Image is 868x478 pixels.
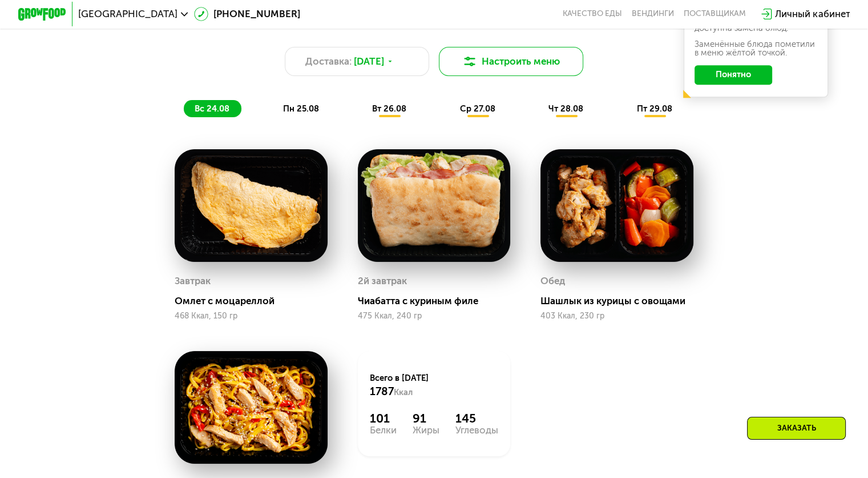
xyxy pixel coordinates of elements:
span: ср 27.08 [460,103,495,114]
div: Белки [370,425,397,435]
span: [GEOGRAPHIC_DATA] [78,9,177,19]
div: 2й завтрак [358,272,407,290]
span: чт 28.08 [548,103,583,114]
div: Обед [540,272,565,290]
span: пн 25.08 [283,103,319,114]
span: [DATE] [354,54,384,69]
span: вт 26.08 [372,103,406,114]
div: поставщикам [684,9,746,19]
span: Ккал [394,387,413,397]
div: Омлет с моцареллой [175,295,337,307]
div: Углеводы [455,425,498,435]
div: Чиабатта с куриным филе [358,295,520,307]
button: Настроить меню [439,47,584,76]
div: 468 Ккал, 150 гр [175,312,328,321]
div: 101 [370,411,397,425]
span: Доставка: [305,54,352,69]
div: 91 [413,411,439,425]
span: 1787 [370,385,394,398]
div: В даты, выделенные желтым, доступна замена блюд. [695,16,818,33]
div: 403 Ккал, 230 гр [540,312,693,321]
span: пт 29.08 [637,103,672,114]
div: Заказать [747,417,846,440]
a: Качество еды [563,9,622,19]
div: Заменённые блюда пометили в меню жёлтой точкой. [695,40,818,57]
div: Жиры [413,425,439,435]
div: Завтрак [175,272,211,290]
div: 145 [455,411,498,425]
div: Личный кабинет [775,7,850,21]
a: Вендинги [632,9,674,19]
a: [PHONE_NUMBER] [194,7,300,21]
div: 475 Ккал, 240 гр [358,312,511,321]
div: Шашлык из курицы с овощами [540,295,703,307]
button: Понятно [695,65,772,85]
div: Всего в [DATE] [370,372,498,399]
span: вс 24.08 [195,103,229,114]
